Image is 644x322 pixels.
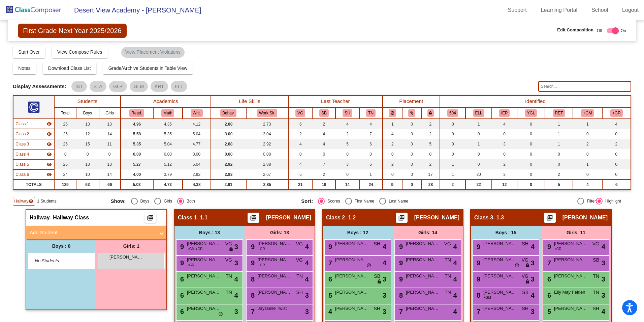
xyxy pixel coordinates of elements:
span: Show: [111,198,126,204]
th: Keep with teacher [421,107,440,119]
td: 5 [421,139,440,149]
mat-chip: STA [90,81,106,92]
td: 0 [383,169,402,180]
button: Grade/Archive Students in Table View [103,62,193,74]
td: 2 [288,129,312,139]
span: Edit Composition [557,27,593,33]
td: 5 [288,169,312,180]
td: 0 [517,149,545,159]
td: 7 [359,129,383,139]
button: +GM [581,109,594,117]
td: 4.73 [153,180,183,190]
td: 0 [402,149,421,159]
button: Start Over [13,46,45,58]
td: 14 [335,180,359,190]
button: Behav. [220,109,236,117]
td: 3.79 [153,169,183,180]
div: Boys : 15 [471,226,541,239]
span: VG [444,240,451,247]
span: - Hallway Class [50,214,89,221]
td: 4.38 [183,180,211,190]
td: 0.00 [183,149,211,159]
td: 0 [288,149,312,159]
td: 63 [76,180,99,190]
span: 3 [234,242,238,252]
mat-radio-group: Select an option [301,198,487,205]
mat-icon: visibility [28,198,34,204]
td: 26 [54,159,76,169]
td: 0 [465,159,492,169]
td: 1 [545,139,573,149]
td: TOTALS [13,180,54,190]
span: Class 2 [15,131,29,137]
td: 2.88 [211,119,246,129]
td: 5 [545,180,573,190]
td: 0 [517,129,545,139]
td: 2 [440,180,465,190]
mat-radio-group: Select an option [111,198,296,205]
td: 14 [99,129,121,139]
td: 5.27 [121,159,153,169]
td: 0 [402,159,421,169]
td: Sarah Minerva - 1.4 [13,149,54,159]
td: 2 [383,139,402,149]
td: 6 [288,119,312,129]
td: 2.85 [246,180,289,190]
td: 4.96 [121,119,153,129]
td: 5 [335,139,359,149]
span: SH [374,240,380,247]
td: 12 [492,180,517,190]
span: On [621,28,626,34]
td: 3 [492,169,517,180]
td: 26 [54,139,76,149]
span: [PERSON_NAME] [562,214,608,221]
td: 66 [99,180,121,190]
td: 0 [440,129,465,139]
td: 0 [465,129,492,139]
td: 5.04 [183,159,211,169]
span: Class 5 [15,161,29,167]
td: 10 [76,169,99,180]
td: 4 [573,180,602,190]
td: 5.35 [121,139,153,149]
td: 11 [99,139,121,149]
th: Above Grade Level in Reading [602,107,631,119]
td: 0 [402,119,421,129]
td: 2.73 [246,119,289,129]
span: VG [592,240,599,247]
td: 4 [312,139,335,149]
a: School [586,5,613,16]
td: 17 [421,169,440,180]
span: - 1.1 [197,214,207,221]
td: 1 [359,169,383,180]
mat-expansion-panel-header: Add Student [26,226,166,239]
span: Download Class List [48,65,91,71]
mat-icon: visibility [46,121,52,127]
mat-panel-title: Add Student [30,229,155,237]
th: Keep with students [402,107,421,119]
td: 28 [421,180,440,190]
td: 22 [465,180,492,190]
td: 4 [312,129,335,139]
button: TN [366,109,376,117]
td: 9 [383,180,402,190]
div: Boys : 12 [323,226,393,239]
input: Search... [538,81,631,92]
td: 2 [492,159,517,169]
td: 4 [288,139,312,149]
td: 0 [54,149,76,159]
td: 2.91 [211,180,246,190]
div: Girls: 13 [245,226,315,239]
td: 0 [402,139,421,149]
td: 0 [517,169,545,180]
div: Girls: 14 [393,226,463,239]
td: 4 [383,129,402,139]
td: 1 [465,119,492,129]
td: 2 [383,159,402,169]
span: Hallway [14,198,28,204]
td: 7 [312,159,335,169]
span: [PERSON_NAME] [258,240,291,247]
td: 5.04 [183,129,211,139]
td: 0 [573,129,602,139]
mat-icon: picture_as_pdf [249,214,257,224]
